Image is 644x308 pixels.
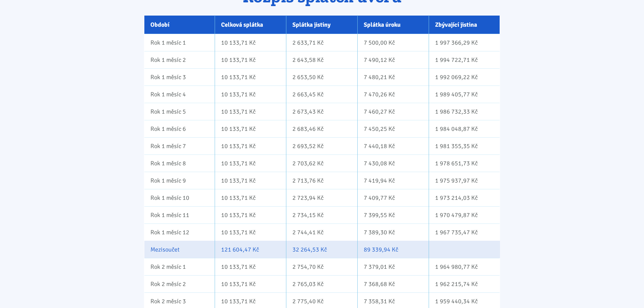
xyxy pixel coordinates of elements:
td: 2 693,52 Kč [286,137,357,155]
th: Splátka jistiny [286,15,357,34]
td: 2 723,94 Kč [286,189,357,206]
td: Mezisoučet [144,241,215,258]
td: 10 133,71 Kč [215,189,286,206]
td: 10 133,71 Kč [215,155,286,172]
td: Rok 2 měsíc 2 [144,275,215,292]
td: 2 633,71 Kč [286,34,357,51]
td: 32 264,53 Kč [286,241,357,258]
td: 2 643,58 Kč [286,51,357,68]
td: 1 992 069,22 Kč [429,68,500,86]
td: 1 986 732,33 Kč [429,103,500,120]
td: Rok 1 měsíc 2 [144,51,215,68]
td: 10 133,71 Kč [215,51,286,68]
td: 1 973 214,03 Kč [429,189,500,206]
td: 10 133,71 Kč [215,172,286,189]
td: 7 470,26 Kč [357,86,429,103]
td: 7 480,21 Kč [357,68,429,86]
td: 1 970 479,87 Kč [429,206,500,223]
td: 7 450,25 Kč [357,120,429,137]
td: 10 133,71 Kč [215,68,286,86]
td: 2 754,70 Kč [286,258,357,275]
td: 10 133,71 Kč [215,137,286,155]
td: Rok 1 měsíc 11 [144,206,215,223]
td: 7 409,77 Kč [357,189,429,206]
td: 1 989 405,77 Kč [429,86,500,103]
td: 7 430,08 Kč [357,155,429,172]
td: 1 981 355,35 Kč [429,137,500,155]
td: Rok 1 měsíc 12 [144,223,215,241]
td: 2 653,50 Kč [286,68,357,86]
td: 1 997 366,29 Kč [429,34,500,51]
td: 10 133,71 Kč [215,103,286,120]
td: 121 604,47 Kč [215,241,286,258]
td: 2 703,62 Kč [286,155,357,172]
td: Rok 1 měsíc 8 [144,155,215,172]
td: 1 975 937,97 Kč [429,172,500,189]
td: 1 967 735,47 Kč [429,223,500,241]
td: 7 419,94 Kč [357,172,429,189]
td: Rok 1 měsíc 6 [144,120,215,137]
td: 7 440,18 Kč [357,137,429,155]
td: 2 683,46 Kč [286,120,357,137]
td: 2 713,76 Kč [286,172,357,189]
td: Rok 1 měsíc 1 [144,34,215,51]
td: 2 663,45 Kč [286,86,357,103]
td: 2 734,15 Kč [286,206,357,223]
td: 1 984 048,87 Kč [429,120,500,137]
td: 7 490,12 Kč [357,51,429,68]
td: 10 133,71 Kč [215,86,286,103]
td: 1 994 722,71 Kč [429,51,500,68]
td: Rok 1 měsíc 3 [144,68,215,86]
td: 7 399,55 Kč [357,206,429,223]
td: 10 133,71 Kč [215,258,286,275]
td: Rok 1 měsíc 7 [144,137,215,155]
td: 7 368,68 Kč [357,275,429,292]
td: 7 389,30 Kč [357,223,429,241]
td: 10 133,71 Kč [215,34,286,51]
th: Období [144,15,215,34]
td: 10 133,71 Kč [215,120,286,137]
td: Rok 1 měsíc 9 [144,172,215,189]
td: 1 964 980,77 Kč [429,258,500,275]
td: 7 460,27 Kč [357,103,429,120]
td: 89 339,94 Kč [357,241,429,258]
td: Rok 1 měsíc 5 [144,103,215,120]
td: Rok 2 měsíc 1 [144,258,215,275]
td: 7 379,01 Kč [357,258,429,275]
td: 10 133,71 Kč [215,275,286,292]
td: 10 133,71 Kč [215,206,286,223]
td: 7 500,00 Kč [357,34,429,51]
th: Celková splátka [215,15,286,34]
th: Zbývající jistina [429,15,500,34]
td: 10 133,71 Kč [215,223,286,241]
td: 1 962 215,74 Kč [429,275,500,292]
td: Rok 1 měsíc 4 [144,86,215,103]
td: Rok 1 měsíc 10 [144,189,215,206]
td: 1 978 651,73 Kč [429,155,500,172]
td: 2 673,43 Kč [286,103,357,120]
th: Splátka úroku [357,15,429,34]
td: 2 765,03 Kč [286,275,357,292]
td: 2 744,41 Kč [286,223,357,241]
